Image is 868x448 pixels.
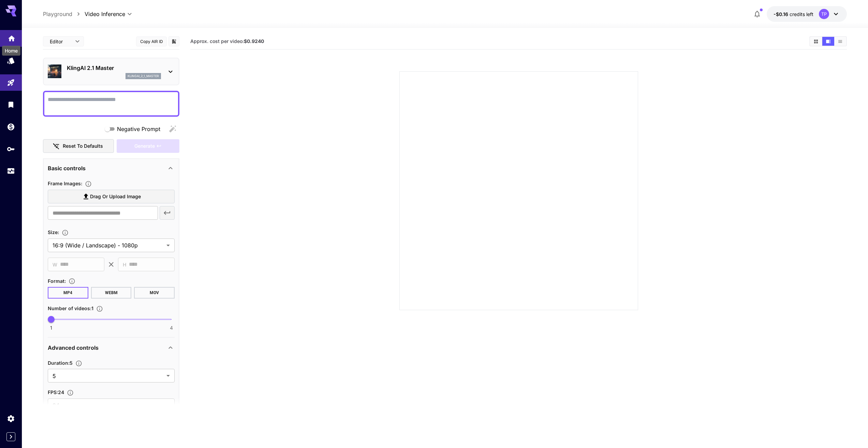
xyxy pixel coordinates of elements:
[48,278,66,284] span: Format :
[48,305,93,311] span: Number of videos : 1
[48,180,82,186] span: Frame Images :
[67,64,161,72] p: KlingAI 2.1 Master
[7,122,15,131] div: Wallet
[48,164,86,172] p: Basic controls
[774,11,790,17] span: -$0.16
[834,37,846,46] button: Show videos in list view
[43,10,72,18] a: Playground
[767,6,847,22] button: -$0.1624TP
[809,36,847,46] div: Show videos in grid viewShow videos in video viewShow videos in list view
[822,37,834,46] button: Show videos in video view
[66,278,78,285] button: Choose the file format for the output video.
[90,192,141,201] span: Drag or upload image
[2,46,20,56] div: Home
[7,100,15,109] div: Library
[50,324,52,331] span: 1
[244,38,264,44] b: $0.9240
[53,372,164,380] span: 5
[117,125,160,133] span: Negative Prompt
[53,261,57,269] span: W
[82,180,94,187] button: Upload frame images.
[190,38,264,44] span: Approx. cost per video:
[136,37,167,46] button: Copy AIR ID
[134,287,175,299] button: MOV
[59,229,71,236] button: Adjust the dimensions of the generated image by specifying its width and height in pixels, or sel...
[48,389,64,395] span: FPS : 24
[7,56,15,65] div: Models
[73,360,85,367] button: Set the number of duration
[7,414,15,423] div: Settings
[85,10,125,18] span: Video Inference
[170,324,173,331] span: 4
[790,11,813,17] span: credits left
[93,305,106,312] button: Specify how many videos to generate in a single request. Each video generation will be charged se...
[6,432,15,441] button: Expand sidebar
[48,61,175,82] div: KlingAI 2.1 Masterklingai_2_1_master
[171,37,177,45] button: Add to library
[50,38,71,45] span: Editor
[48,160,175,176] div: Basic controls
[7,145,15,153] div: API Keys
[43,10,85,18] nav: breadcrumb
[7,78,15,87] div: Playground
[819,9,829,19] div: TP
[7,167,15,175] div: Usage
[48,229,59,235] span: Size :
[48,360,73,366] span: Duration : 5
[48,344,99,352] p: Advanced controls
[48,287,88,299] button: MP4
[43,139,114,153] button: Reset to defaults
[774,11,813,18] div: -$0.1624
[123,261,126,269] span: H
[48,339,175,356] div: Advanced controls
[91,287,132,299] button: WEBM
[8,32,16,41] div: Home
[53,241,164,249] span: 16:9 (Wide / Landscape) - 1080p
[64,389,76,396] button: Set the fps
[128,74,159,78] p: klingai_2_1_master
[48,190,175,204] label: Drag or upload image
[810,37,822,46] button: Show videos in grid view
